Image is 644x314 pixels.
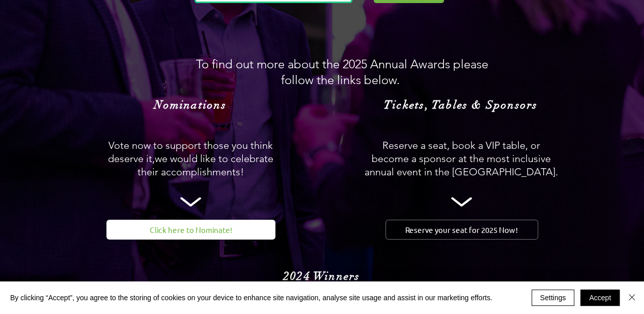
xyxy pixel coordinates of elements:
[385,220,538,240] a: Reserve your seat for 2025 Now!
[106,220,275,240] a: Click here to Nominate!
[384,98,538,112] span: Tickets, Tables & Sponsors
[284,269,360,283] span: 2024 Winners
[626,290,638,306] button: Close
[154,98,226,112] span: Nominations
[10,293,492,302] span: By clicking “Accept”, you agree to the storing of cookies on your device to enhance site navigati...
[137,152,273,178] span: we would like to celebrate their accomplishments!
[150,224,232,235] span: Click here to Nominate!
[405,224,518,235] span: Reserve your seat for 2025 Now!
[626,291,638,303] img: Close
[531,290,575,306] button: Settings
[196,57,488,87] span: To find out more about the 2025 Annual Awards please follow the links below.
[108,139,273,165] span: Vote now to support those you think deserve it,
[580,290,620,306] button: Accept
[365,139,558,178] span: Reserve a seat, book a VIP table, or become a sponsor at the most inclusive annual event in the [...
